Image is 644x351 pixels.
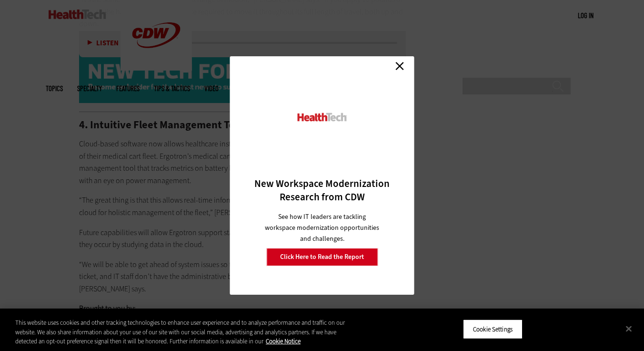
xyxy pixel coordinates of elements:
[263,211,381,244] p: See how IT leaders are tackling workspace modernization opportunities and challenges.
[392,59,407,73] a: Close
[266,337,301,345] a: More information about your privacy
[463,319,523,339] button: Cookie Settings
[15,318,354,346] div: This website uses cookies and other tracking technologies to enhance user experience and to analy...
[266,248,378,266] a: Click Here to Read the Report
[247,177,398,204] h3: New Workspace Modernization Research from CDW
[618,318,639,339] button: Close
[296,112,348,122] img: HealthTech_0.png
